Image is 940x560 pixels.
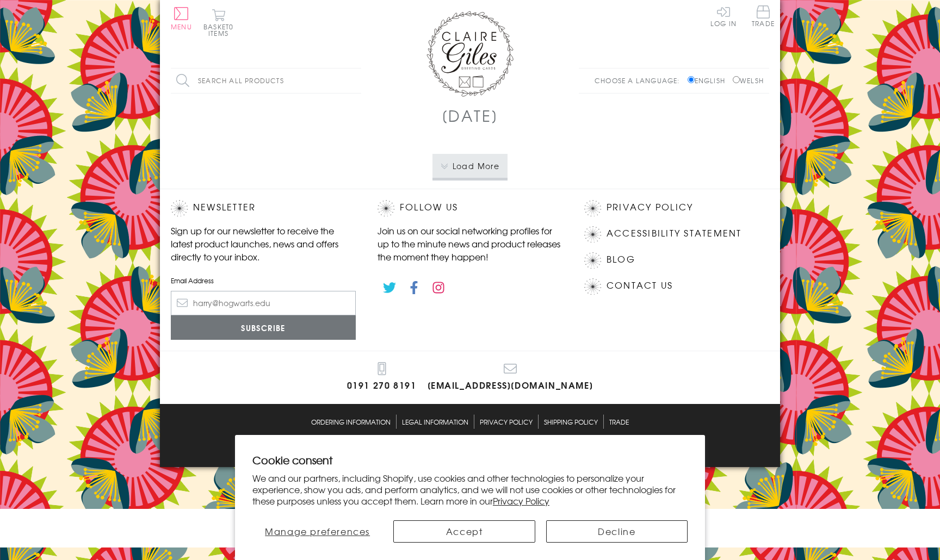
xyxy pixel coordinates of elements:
input: Search all products [171,69,361,93]
button: Load More [432,154,508,178]
a: Ordering Information [311,415,391,428]
h2: Newsletter [171,200,356,216]
img: Claire Giles Greetings Cards [426,11,514,97]
input: Search [350,69,361,93]
p: Sign up for our newsletter to receive the latest product launches, news and offers directly to yo... [171,224,356,263]
a: Privacy Policy [480,415,533,428]
a: Trade [752,5,775,29]
a: Privacy Policy [607,200,693,215]
p: We and our partners, including Shopify, use cookies and other technologies to personalize your ex... [252,472,688,506]
span: 0 items [208,22,233,38]
span: Manage preferences [265,525,370,538]
label: Email Address [171,276,356,285]
button: Manage preferences [252,520,382,543]
input: harry@hogwarts.edu [171,291,356,315]
span: Menu [171,22,192,32]
a: Trade [609,415,629,428]
a: Log In [710,5,737,27]
p: © 2025 . [171,439,769,449]
button: Menu [171,7,192,30]
button: Basket0 items [203,9,233,36]
a: Accessibility Statement [607,226,742,241]
a: Shipping Policy [544,415,598,428]
input: Subscribe [171,315,356,340]
button: Decline [546,520,688,543]
input: English [688,76,695,83]
h1: [DATE] [442,104,499,127]
a: Privacy Policy [493,494,549,507]
span: Trade [752,5,775,27]
p: Join us on our social networking profiles for up to the minute news and product releases the mome... [378,224,562,263]
h2: Cookie consent [252,452,688,468]
a: Legal Information [402,415,468,428]
h2: Follow Us [378,200,562,216]
button: Accept [393,520,535,543]
input: Welsh [733,76,740,83]
p: Choose a language: [595,76,685,85]
a: [EMAIL_ADDRESS][DOMAIN_NAME] [428,362,593,393]
a: Blog [607,252,635,267]
label: English [688,76,731,85]
a: Contact Us [607,278,673,293]
a: 0191 270 8191 [347,362,417,393]
label: Welsh [733,76,764,85]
